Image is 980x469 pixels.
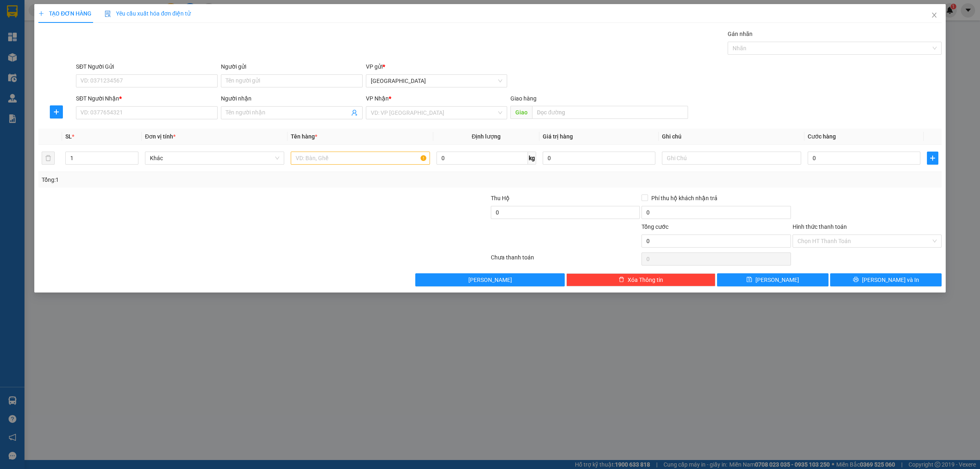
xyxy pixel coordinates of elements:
[38,11,44,16] span: plus
[65,133,72,140] span: SL
[76,94,218,103] div: SĐT Người Nhận
[931,12,938,18] span: close
[717,273,829,286] button: save[PERSON_NAME]
[42,175,378,184] div: Tổng: 1
[76,62,218,71] div: SĐT Người Gửi
[145,133,176,140] span: Đơn vị tính
[927,155,938,161] span: plus
[38,10,91,17] span: TẠO ĐƠN HÀNG
[366,95,389,102] span: VP Nhận
[619,277,624,283] span: delete
[510,106,532,119] span: Giao
[728,31,753,37] label: Gán nhãn
[862,275,919,284] span: [PERSON_NAME] và In
[510,95,537,102] span: Giao hàng
[662,152,801,165] input: Ghi Chú
[105,10,191,17] span: Yêu cầu xuất hóa đơn điện tử
[853,277,859,283] span: printer
[472,133,501,140] span: Định lượng
[50,109,62,115] span: plus
[150,152,279,164] span: Khác
[532,106,688,119] input: Dọc đường
[793,223,847,230] label: Hình thức thanh toán
[468,275,512,284] span: [PERSON_NAME]
[927,152,938,165] button: plus
[415,273,564,286] button: [PERSON_NAME]
[659,129,804,145] th: Ghi chú
[648,194,721,203] span: Phí thu hộ khách nhận trả
[351,109,358,116] span: user-add
[291,152,430,165] input: VD: Bàn, Ghế
[291,133,317,140] span: Tên hàng
[366,62,508,71] div: VP gửi
[641,223,668,230] span: Tổng cước
[221,94,363,103] div: Người nhận
[566,273,715,286] button: deleteXóa Thông tin
[490,253,641,267] div: Chưa thanh toán
[528,152,536,165] span: kg
[42,152,55,165] button: delete
[746,277,752,283] span: save
[755,275,799,284] span: [PERSON_NAME]
[371,75,503,87] span: Sài Gòn
[830,273,942,286] button: printer[PERSON_NAME] và In
[923,4,946,27] button: Close
[491,195,510,201] span: Thu Hộ
[543,152,655,165] input: 0
[221,62,363,71] div: Người gửi
[543,133,573,140] span: Giá trị hàng
[105,11,111,17] img: icon
[808,133,836,140] span: Cước hàng
[50,105,63,118] button: plus
[628,275,663,284] span: Xóa Thông tin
